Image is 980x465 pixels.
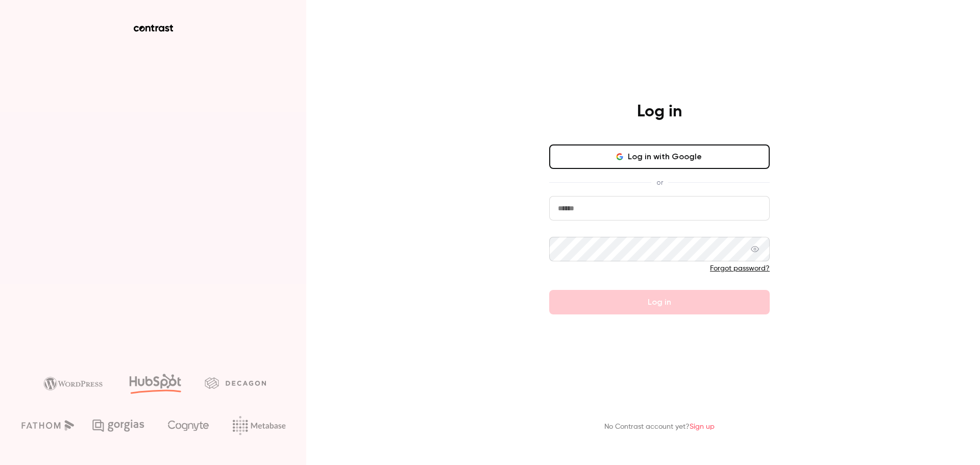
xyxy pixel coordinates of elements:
[604,422,715,432] p: No Contrast account yet?
[549,144,770,169] button: Log in with Google
[651,177,668,188] span: or
[710,265,770,272] a: Forgot password?
[205,377,266,388] img: decagon
[690,423,715,430] a: Sign up
[637,102,682,122] h4: Log in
